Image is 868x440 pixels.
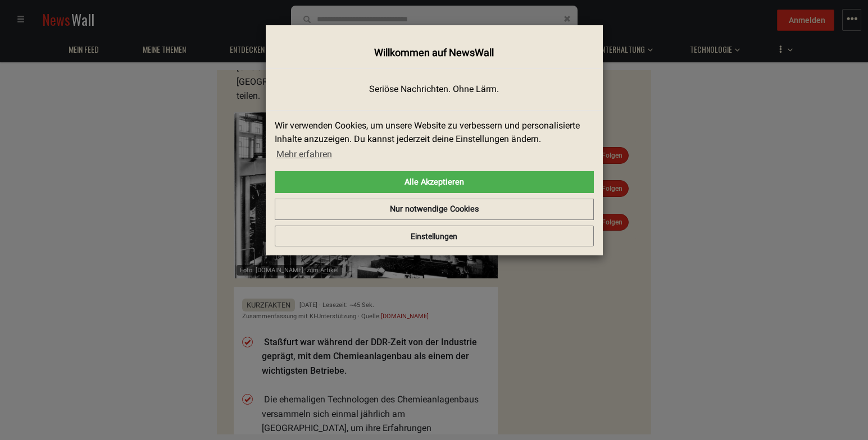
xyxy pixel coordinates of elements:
span: Wir verwenden Cookies, um unsere Website zu verbessern und personalisierte Inhalte anzuzeigen. Du... [275,119,585,163]
h4: Willkommen auf NewsWall [275,45,594,60]
a: allow cookies [275,171,594,194]
div: cookieconsent [275,119,594,220]
button: Einstellungen [275,226,594,247]
a: deny cookies [275,199,594,220]
a: learn more about cookies [275,146,334,163]
p: Seriöse Nachrichten. Ohne Lärm. [275,83,594,96]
